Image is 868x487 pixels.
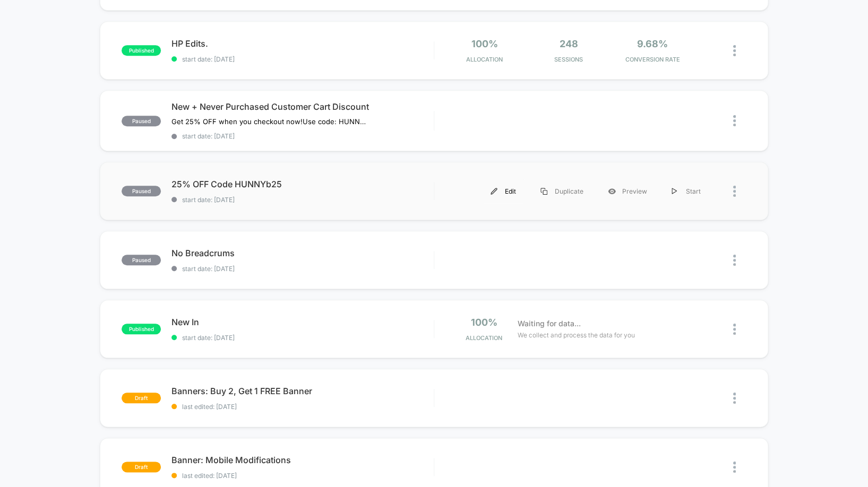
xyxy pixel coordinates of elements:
[171,132,434,140] span: start date: [DATE]
[733,393,736,404] img: close
[171,472,434,480] span: last edited: [DATE]
[517,330,634,340] span: We collect and process the data for you
[122,255,161,265] span: paused
[122,393,161,403] span: draft
[529,56,608,63] span: Sessions
[122,116,161,126] span: paused
[672,188,677,195] img: menu
[596,179,659,203] div: Preview
[171,334,434,342] span: start date: [DATE]
[171,403,434,411] span: last edited: [DATE]
[733,45,736,56] img: close
[613,56,692,63] span: CONVERSION RATE
[659,179,713,203] div: Start
[171,196,434,204] span: start date: [DATE]
[171,248,434,258] span: No Breadcrums
[733,324,736,335] img: close
[171,179,434,189] span: 25% OFF Code HUNNYb25
[122,45,161,56] span: published
[171,55,434,63] span: start date: [DATE]
[471,38,497,49] span: 100%
[478,179,528,203] div: Edit
[637,38,668,49] span: 9.68%
[171,101,434,112] span: New + Never Purchased Customer Cart Discount
[517,318,580,329] span: Waiting for data...
[470,317,497,328] span: 100%
[733,462,736,473] img: close
[171,38,434,49] span: HP Edits.
[540,188,547,195] img: menu
[171,117,368,126] span: Get 25% OFF when you checkout now!Use code: HUNNYB25
[122,462,161,472] span: draft
[733,186,736,197] img: close
[528,179,596,203] div: Duplicate
[122,186,161,196] span: paused
[559,38,578,49] span: 248
[122,324,161,334] span: published
[733,115,736,126] img: close
[171,265,434,273] span: start date: [DATE]
[171,455,434,465] span: Banner: Mobile Modifications
[733,255,736,266] img: close
[466,56,503,63] span: Allocation
[466,334,502,342] span: Allocation
[491,188,497,195] img: menu
[171,317,434,327] span: New In
[171,386,434,396] span: Banners: Buy 2, Get 1 FREE Banner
